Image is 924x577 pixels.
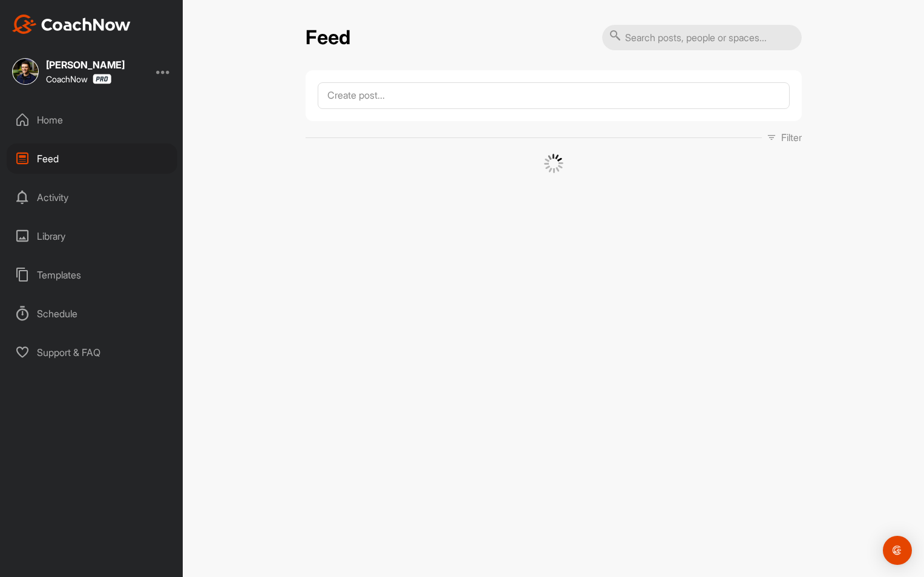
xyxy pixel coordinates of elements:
p: Filter [781,130,802,145]
img: square_49fb5734a34dfb4f485ad8bdc13d6667.jpg [12,58,39,85]
img: CoachNow Pro [93,74,111,84]
div: Support & FAQ [7,337,177,368]
div: Feed [7,143,177,174]
div: Templates [7,260,177,290]
div: Library [7,221,177,251]
h2: Feed [306,26,350,50]
div: Open Intercom Messenger [883,536,912,565]
img: G6gVgL6ErOh57ABN0eRmCEwV0I4iEi4d8EwaPGI0tHgoAbU4EAHFLEQAh+QQFCgALACwIAA4AGAASAAAEbHDJSesaOCdk+8xg... [544,154,563,173]
div: Activity [7,182,177,213]
input: Search posts, people or spaces... [602,25,802,50]
div: CoachNow [46,74,111,84]
div: Schedule [7,298,177,329]
img: CoachNow [12,15,131,34]
div: [PERSON_NAME] [46,60,125,70]
div: Home [7,105,177,135]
